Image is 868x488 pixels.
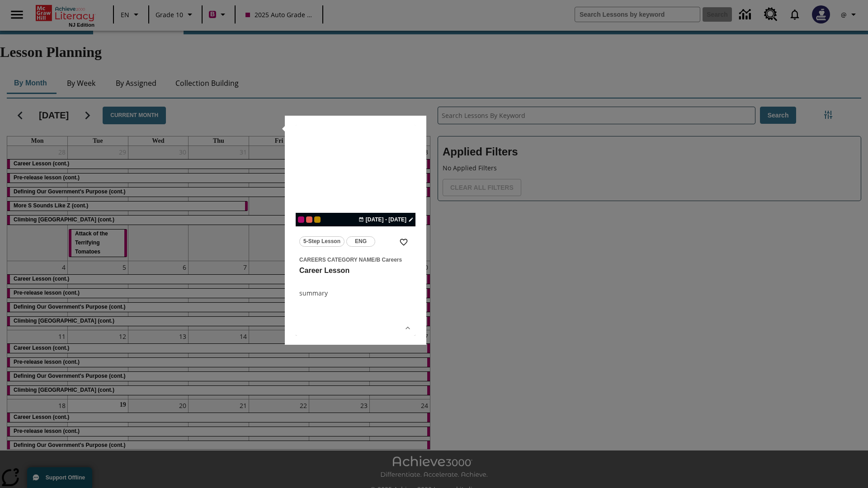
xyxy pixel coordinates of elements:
span: B Careers [376,257,402,263]
div: New 2025 class [314,216,321,223]
span: 5-Step Lesson [303,237,340,246]
span: [DATE] - [DATE] [366,216,406,224]
span: Topic: Careers Category Name/B Careers [299,254,412,264]
span: / [375,257,376,263]
h4: undefined [299,276,412,286]
div: Current Class [298,216,304,223]
span: ENG [355,237,367,246]
button: ENG [346,236,375,247]
button: Jan 13 - Jan 17 Choose Dates [357,216,415,224]
h3: Career Lesson [299,266,412,276]
button: Show Details [401,321,415,335]
div: summary [299,288,412,298]
span: Careers Category Name [299,257,375,263]
button: Add to Favorites [396,234,412,250]
div: OL 2025 Auto Grade 11 [306,216,312,223]
div: lesson details [296,125,415,336]
button: 5-Step Lesson [299,236,344,247]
